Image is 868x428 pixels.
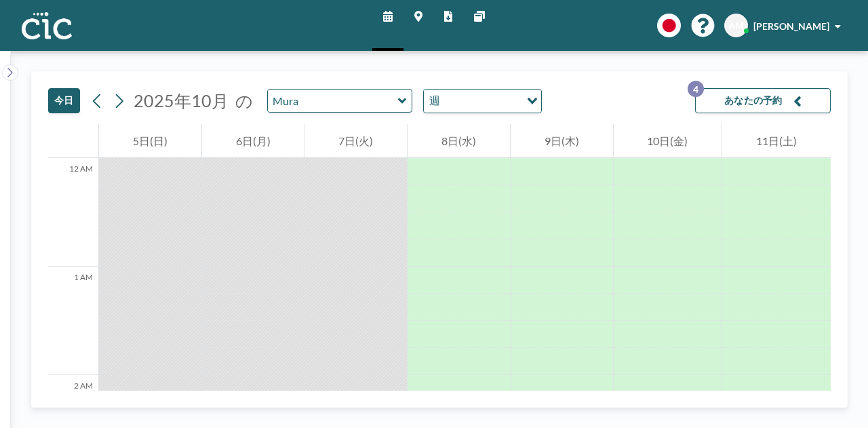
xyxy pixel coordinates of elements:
div: 11日(土) [722,124,831,158]
span: [PERSON_NAME] [753,20,829,32]
span: 週 [427,92,443,110]
input: Mura [268,90,398,112]
img: organization-logo [22,12,72,39]
button: あなたの予約4 [695,88,831,113]
div: 6日(月) [202,124,304,158]
div: 7日(火) [304,124,407,158]
button: 今日 [48,88,80,113]
div: 9日(木) [511,124,613,158]
div: 1 AM [48,267,98,375]
div: 12 AM [48,158,98,267]
span: の [235,90,253,111]
p: 4 [688,81,704,97]
div: 10日(金) [614,124,722,158]
div: 5日(日) [99,124,201,158]
input: Search for option [444,92,519,110]
span: 2025年10月 [134,90,229,111]
div: 8日(水) [408,124,510,158]
span: AM [728,20,744,32]
div: Search for option [424,90,541,113]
